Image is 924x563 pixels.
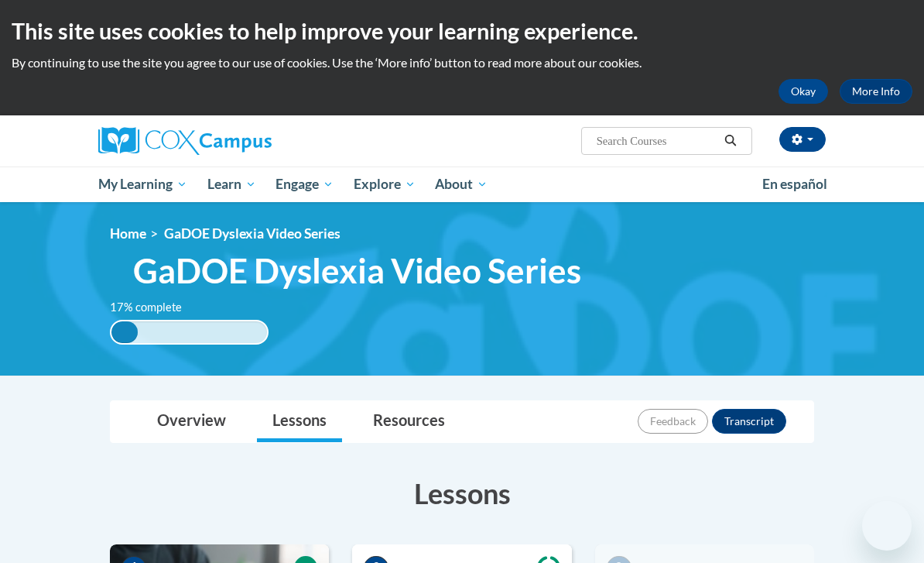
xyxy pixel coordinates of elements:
span: GaDOE Dyslexia Video Series [164,225,341,242]
input: Search Courses [595,132,719,150]
div: Main menu [87,166,837,202]
a: Explore [344,166,426,202]
span: GaDOE Dyslexia Video Series [133,250,581,291]
img: Cox Campus [98,127,272,155]
a: About [426,166,498,202]
span: En español [762,176,827,192]
a: Home [110,225,146,242]
span: My Learning [98,175,187,194]
button: Feedback [638,409,708,434]
button: Account Settings [779,127,826,152]
span: Explore [354,175,416,194]
button: Transcript [712,409,786,434]
a: My Learning [88,166,197,202]
h3: Lessons [110,474,814,513]
h2: This site uses cookies to help improve your learning experience. [12,15,912,46]
a: Overview [142,401,241,442]
a: Resources [358,401,460,442]
a: Engage [265,166,344,202]
span: About [435,175,488,194]
a: En español [752,168,837,201]
p: By continuing to use the site you agree to our use of cookies. Use the ‘More info’ button to read... [12,54,912,71]
label: 17% complete [110,299,199,316]
div: 17% complete [111,321,138,343]
span: Learn [207,175,256,194]
a: Lessons [257,401,342,442]
a: Learn [197,166,266,202]
a: More Info [840,79,912,104]
span: Engage [275,175,334,194]
a: Cox Campus [98,127,325,155]
button: Search [719,132,742,150]
iframe: Button to launch messaging window [862,501,912,551]
button: Okay [779,79,828,104]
